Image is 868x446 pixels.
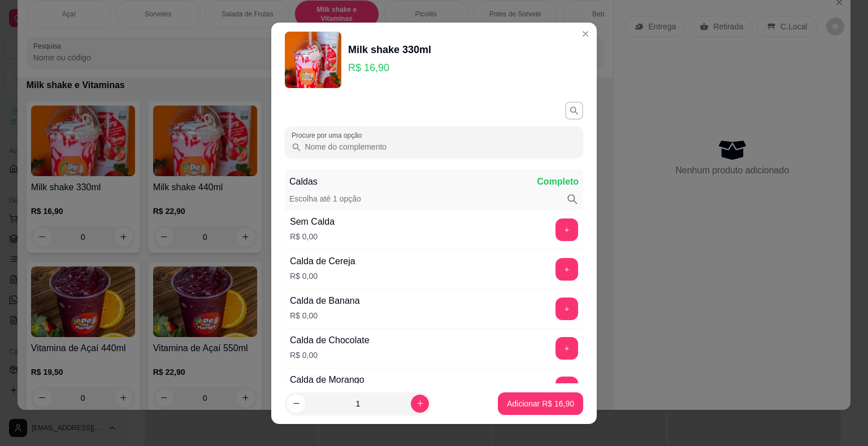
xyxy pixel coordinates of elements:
[290,334,370,347] div: Calda de Chocolate
[555,218,578,241] button: add
[290,373,364,387] div: Calda de Morango
[290,310,360,321] p: R$ 0,00
[498,392,583,415] button: Adicionar R$ 16,90
[290,294,360,308] div: Calda de Banana
[290,255,355,268] div: Calda de Cereja
[555,258,578,281] button: add
[537,175,579,189] p: Completo
[289,175,318,189] p: Caldas
[576,25,594,43] button: Close
[507,398,574,409] p: Adicionar R$ 16,90
[555,298,578,320] button: add
[290,231,335,242] p: R$ 0,00
[290,270,355,282] p: R$ 0,00
[289,193,361,205] p: Escolha até 1 opção
[555,377,578,399] button: add
[301,141,576,152] input: Procure por uma opção
[348,42,431,58] div: Milk shake 330ml
[290,349,370,361] p: R$ 0,00
[555,337,578,360] button: add
[290,215,335,229] div: Sem Calda
[348,60,431,76] p: R$ 16,90
[292,130,366,140] label: Procure por uma opção
[285,32,341,88] img: product-image
[411,395,429,413] button: increase-product-quantity
[287,395,305,413] button: decrease-product-quantity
